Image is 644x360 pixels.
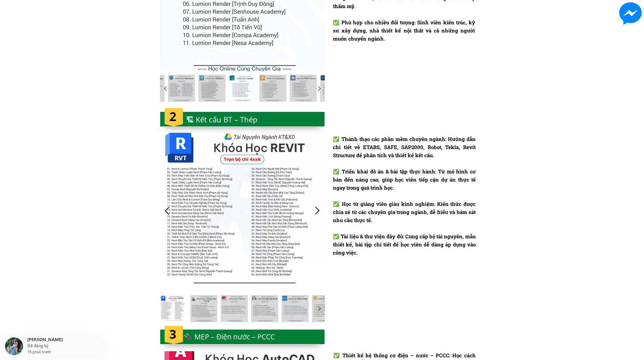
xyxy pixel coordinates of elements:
[184,331,286,343] div: 🔌 MEP – Điện nước – PCCC
[27,343,103,349] div: Đã đăng ký
[333,135,476,257] div: ✅ Thành thạo các phần mềm chuyên ngành: Hướng dẫn chi tiết về ETABS, SAFE, SAP2000, Robot, Tekla,...
[27,349,51,355] div: 15 phút trước
[169,325,178,344] h1: 3
[27,337,103,343] div: [PERSON_NAME]
[186,114,265,125] div: 🏗 Kết cấu BT – Thép
[169,107,178,126] h1: 2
